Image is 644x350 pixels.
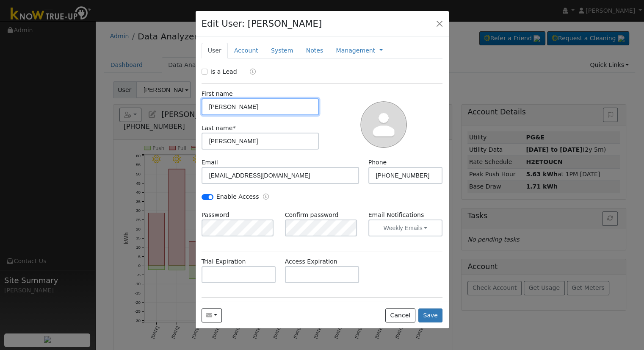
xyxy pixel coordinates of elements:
[210,67,237,76] label: Is a Lead
[385,308,415,323] button: Cancel
[202,257,246,266] label: Trial Expiration
[202,69,207,75] input: Is a Lead
[232,125,235,131] span: Required
[202,124,236,133] label: Last name
[202,211,229,219] label: Password
[285,211,339,219] label: Confirm password
[418,308,443,323] button: Save
[228,43,265,58] a: Account
[368,219,443,236] button: Weekly Emails
[265,43,300,58] a: System
[336,46,375,55] a: Management
[202,308,222,323] button: shoswald@gmail.com
[263,192,269,202] a: Enable Access
[202,43,228,58] a: User
[368,158,387,167] label: Phone
[285,257,337,266] label: Access Expiration
[243,67,256,77] a: Lead
[202,89,233,98] label: First name
[202,158,218,167] label: Email
[368,211,443,219] label: Email Notifications
[202,17,322,31] h4: Edit User: [PERSON_NAME]
[299,43,329,58] a: Notes
[216,192,259,201] label: Enable Access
